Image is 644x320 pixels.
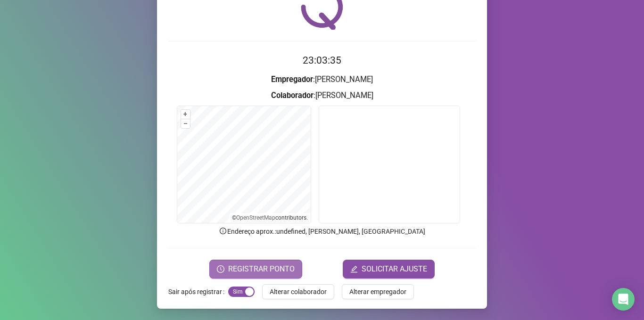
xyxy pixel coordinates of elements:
[303,55,341,66] time: 23:03:35
[181,119,190,128] button: –
[270,287,327,297] span: Alterar colaborador
[232,214,308,221] li: © contributors.
[168,90,476,102] h3: : [PERSON_NAME]
[342,284,414,299] button: Alterar empregador
[350,265,358,273] span: edit
[362,263,427,275] span: SOLICITAR AJUSTE
[217,265,224,273] span: clock-circle
[271,91,314,100] strong: Colaborador
[271,75,313,84] strong: Empregador
[209,260,302,279] button: REGISTRAR PONTO
[219,227,227,235] span: info-circle
[262,284,334,299] button: Alterar colaborador
[343,260,435,279] button: editSOLICITAR AJUSTE
[168,74,476,86] h3: : [PERSON_NAME]
[349,287,406,297] span: Alterar empregador
[168,226,476,237] p: Endereço aprox. : undefined, [PERSON_NAME], [GEOGRAPHIC_DATA]
[168,284,228,299] label: Sair após registrar
[236,214,275,221] a: OpenStreetMap
[181,110,190,119] button: +
[228,263,295,275] span: REGISTRAR PONTO
[612,288,635,311] div: Open Intercom Messenger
